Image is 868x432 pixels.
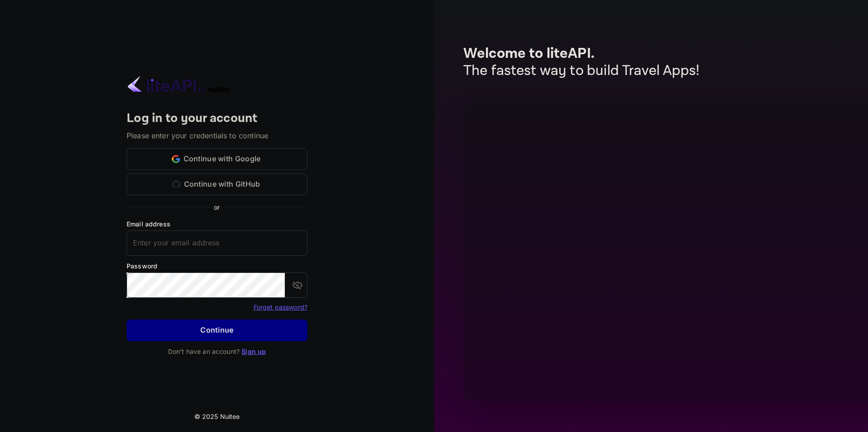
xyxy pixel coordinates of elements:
p: © 2025 Nuitee [194,412,240,421]
a: Sign up [241,347,266,355]
a: Forget password? [254,303,307,311]
p: Please enter your credentials to continue [127,130,307,141]
h4: Log in to your account [127,111,307,127]
label: Email address [127,219,307,229]
p: Welcome to liteAPI. [463,45,700,62]
button: Continue with GitHub [127,174,307,195]
button: Continue [127,319,307,341]
p: Don't have an account? [127,347,307,356]
a: Forget password? [254,302,307,311]
p: or [214,202,220,212]
button: toggle password visibility [288,276,307,294]
button: Continue with Google [127,148,307,170]
img: liteapi [127,76,231,94]
p: The fastest way to build Travel Apps! [463,62,700,80]
label: Password [127,261,307,271]
input: Enter your email address [127,230,307,256]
